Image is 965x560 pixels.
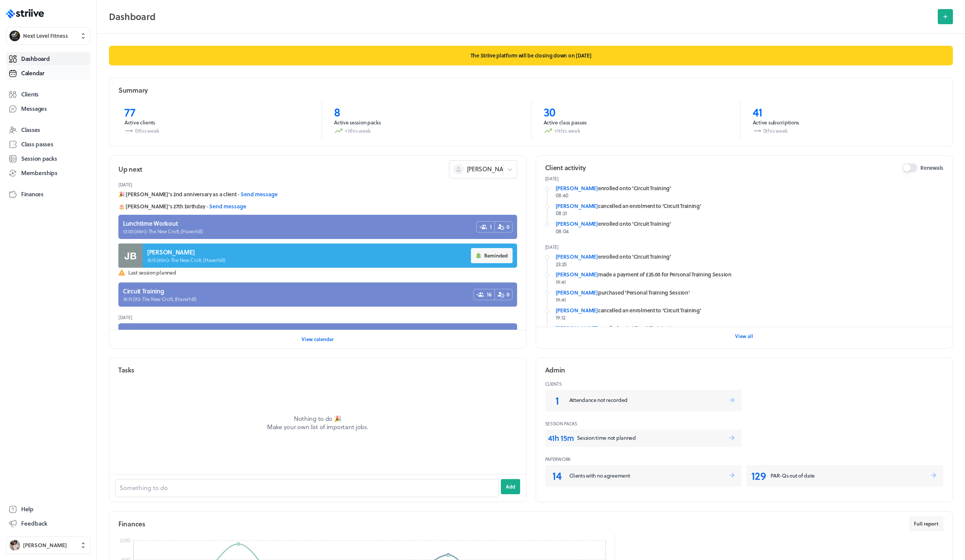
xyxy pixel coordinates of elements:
[471,248,513,263] button: Reminded
[545,175,944,181] p: [DATE]
[118,203,517,210] div: 🎂 [PERSON_NAME]'s 27th birthday
[6,123,90,137] a: Classes
[21,105,47,113] span: Messages
[556,296,944,304] p: 19:41
[118,164,142,174] h2: Up next
[556,192,944,199] p: 08:40
[21,140,53,148] span: Class passes
[544,119,728,126] p: Active class passes
[771,472,930,479] p: PAR-Qs out of date
[735,333,753,340] span: View all
[545,465,742,487] a: 14Clients with no agreement
[556,324,598,332] a: [PERSON_NAME]
[920,164,943,172] span: Renewals
[735,329,753,344] button: View all
[902,163,917,172] button: Renewals
[322,101,531,140] a: 8Active session packs+1this week
[556,220,598,228] a: [PERSON_NAME]
[301,336,334,343] span: View calendar
[207,203,208,210] span: ·
[545,378,944,390] header: Clients
[746,465,943,487] a: 129PAR-Qs out of date
[556,202,944,210] div: cancelled an enrolment to 'Circuit Training'
[548,433,574,443] p: 41h 15m
[556,270,598,278] a: [PERSON_NAME]
[753,126,937,135] p: 0 this week
[914,520,939,527] span: Full report
[118,191,517,198] div: 🎉 [PERSON_NAME]'s 2nd anniversary as a client
[21,55,50,63] span: Dashboard
[209,203,246,210] button: Send message
[556,314,944,321] p: 19:12
[548,468,566,483] p: 14
[6,88,90,101] a: Clients
[753,119,937,126] p: Active subscriptions
[6,166,90,180] a: Memberships
[545,430,742,447] a: 41h 15mSession time not planned
[545,390,742,411] a: 1Attendance not recorded
[6,503,90,516] a: Help
[487,291,491,298] span: 16
[21,505,34,513] span: Help
[556,261,944,268] p: 23:25
[545,163,586,172] h2: Client activity
[569,396,729,404] p: Attendance not recorded
[6,102,90,116] a: Messages
[556,278,944,286] p: 19:41
[21,90,39,98] span: Clients
[556,185,944,192] div: enrolled onto 'Circuit Training'
[128,269,517,276] span: Last session planned
[556,306,598,314] a: [PERSON_NAME]
[556,324,944,332] div: enrolled onto 'Circuit Training'
[749,468,768,483] p: 129
[545,417,944,430] header: Session Packs
[301,332,334,347] button: View calendar
[6,52,90,66] a: Dashboard
[257,414,378,431] p: Nothing to do 🎉 Make your own list of important jobs.
[21,520,47,527] span: Feedback
[334,119,519,126] p: Active session packs
[556,220,944,228] div: enrolled onto 'Circuit Training'
[118,365,134,375] h2: Tasks
[909,516,943,531] button: Full report
[556,289,598,296] a: [PERSON_NAME]
[556,253,944,261] div: enrolled onto 'Circuit Training'
[112,101,322,140] a: 77Active clients0this week
[23,541,67,549] span: [PERSON_NAME]
[544,126,728,135] p: +1 this week
[124,126,309,135] p: 0 this week
[6,517,90,531] button: Feedback
[124,105,309,119] p: 77
[577,434,729,442] p: Session time not planned
[6,67,90,80] a: Calendar
[109,46,953,65] p: The Striive platform will be closing down on [DATE]
[548,393,566,408] p: 1
[507,291,510,298] span: 0
[334,126,519,135] p: +1 this week
[740,101,949,140] a: 41Active subscriptions0this week
[484,252,508,259] span: Reminded
[556,202,598,210] a: [PERSON_NAME]
[21,69,45,77] span: Calendar
[238,191,239,198] span: ·
[556,228,944,235] p: 08:04
[118,519,145,529] h2: Finances
[490,223,492,231] span: 1
[556,307,944,314] div: cancelled an enrolment to 'Circuit Training'
[545,453,944,465] header: Paperwork
[501,479,520,494] button: Add
[21,155,57,163] span: Session packs
[556,289,944,296] div: purchased 'Personal Training Session'
[6,138,90,151] a: Class passes
[467,165,514,173] span: [PERSON_NAME]
[9,31,20,41] img: Next Level Fitness
[753,105,937,119] p: 41
[120,536,131,544] tspan: 2200
[545,365,566,375] h2: Admin
[507,223,510,231] span: 0
[9,540,20,551] img: Ben Robinson
[23,32,68,40] span: Next Level Fitness
[544,105,728,119] p: 30
[241,191,278,198] button: Send message
[556,271,944,278] div: made a payment of £25.00 for Personal Training Session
